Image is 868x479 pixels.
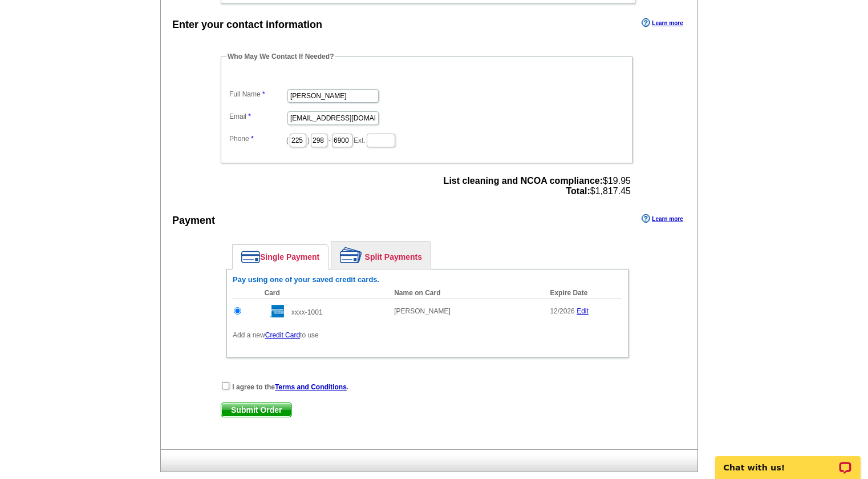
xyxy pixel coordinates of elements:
[708,443,868,479] iframe: LiveChat chat widget
[172,213,215,228] div: Payment
[550,307,574,315] span: 12/2026
[233,245,328,269] a: Single Payment
[544,287,622,299] th: Expire Date
[229,111,286,122] label: Email
[233,275,622,284] h6: Pay using one of your saved credit cards.
[642,214,683,223] a: Learn more
[232,383,348,391] strong: I agree to the .
[331,241,431,269] a: Split Payments
[394,307,451,315] span: [PERSON_NAME]
[233,330,622,340] p: Add a new to use
[340,247,362,263] img: split-payment.png
[229,89,286,99] label: Full Name
[229,134,286,144] label: Phone
[265,305,284,317] img: amex.gif
[172,17,322,33] div: Enter your contact information
[642,18,683,27] a: Learn more
[291,308,323,316] span: xxxx-1001
[577,307,589,315] a: Edit
[275,383,347,391] a: Terms and Conditions
[444,176,603,186] strong: List cleaning and NCOA compliance:
[388,287,544,299] th: Name on Card
[444,176,631,196] span: $19.95 $1,817.45
[226,131,627,148] dd: ( ) - Ext.
[259,287,389,299] th: Card
[566,186,590,196] strong: Total:
[221,403,291,417] span: Submit Order
[241,251,260,263] img: single-payment.png
[226,51,335,62] legend: Who May We Contact If Needed?
[265,331,300,339] a: Credit Card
